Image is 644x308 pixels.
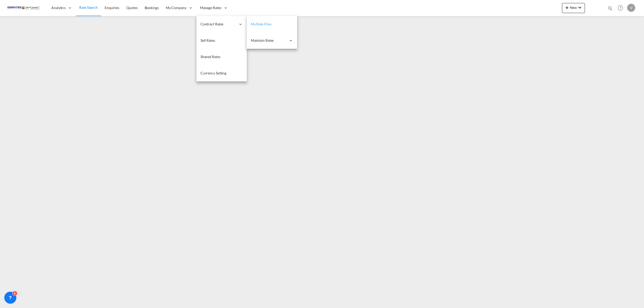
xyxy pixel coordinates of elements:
md-icon: icon-chevron-down [577,5,583,11]
div: Help [616,4,627,13]
span: Currency Setting [200,71,226,75]
div: V [627,4,635,12]
button: icon-plus 400-fgNewicon-chevron-down [562,3,585,13]
span: My Company [166,5,186,10]
span: Manage Rates [200,5,221,10]
a: Shared Rates [196,49,247,65]
a: My Rate Files [247,16,297,32]
md-icon: icon-plus 400-fg [564,5,570,11]
md-icon: icon-magnify [608,6,613,11]
span: Bookings [145,6,159,10]
span: Shared Rates [200,55,220,59]
span: My Rate Files [251,22,271,26]
a: Currency Setting [196,65,247,81]
span: Quotes [126,6,137,10]
img: c67187802a5a11ec94275b5db69a26e6.png [8,2,42,14]
span: Contract Rates [200,22,236,27]
div: icon-magnify [608,6,613,13]
div: Maintain Rates [247,32,297,49]
span: Sell Rates [200,38,215,42]
span: Enquiries [105,6,119,10]
span: Rate Search [79,5,98,10]
div: Contract Rates [196,16,247,32]
span: Help [616,4,625,12]
span: Analytics [51,5,66,10]
span: New [564,6,583,10]
span: Maintain Rates [251,38,287,43]
a: Sell Rates [196,32,247,49]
